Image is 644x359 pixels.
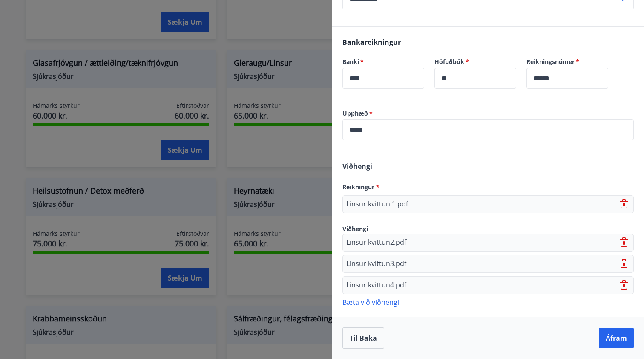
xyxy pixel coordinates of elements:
div: Upphæð [342,119,634,140]
span: Viðhengi [342,162,372,171]
label: Banki [342,58,424,66]
p: Linsur kvittun2.pdf [346,237,406,248]
span: Viðhengi [342,225,368,233]
button: Áfram [599,328,634,348]
button: Til baka [342,327,384,349]
label: Reikningsnúmer [526,58,608,66]
p: Linsur kvittun 1.pdf [346,199,408,209]
p: Linsur kvittun4.pdf [346,280,406,290]
span: Reikningur [342,183,379,191]
label: Upphæð [342,109,634,118]
span: Bankareikningur [342,38,401,47]
p: Linsur kvittun3.pdf [346,259,406,269]
label: Höfuðbók [434,58,516,66]
p: Bæta við viðhengi [342,298,634,306]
